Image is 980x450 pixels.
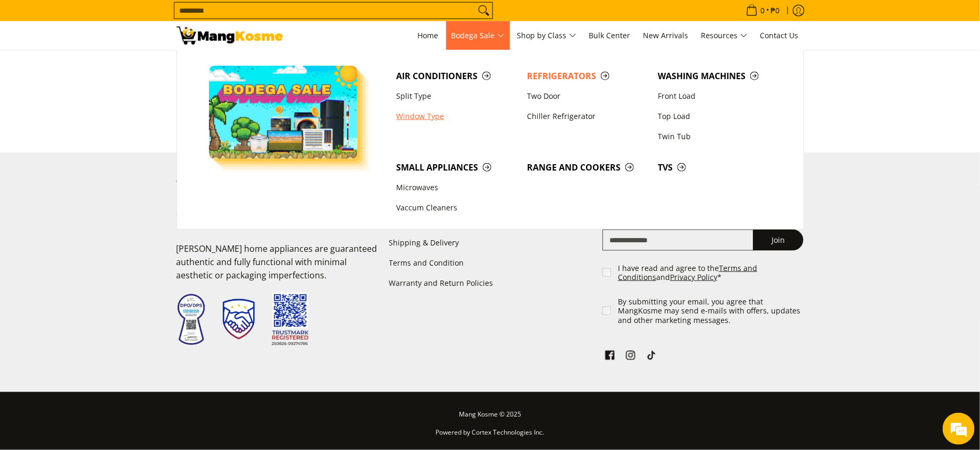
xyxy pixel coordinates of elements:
[177,293,206,346] img: Data Privacy Seal
[389,253,591,273] a: Terms and Condition
[391,106,522,126] a: Window Type
[389,233,591,253] a: Shipping & Delivery
[396,161,516,174] span: Small Appliances
[769,7,782,14] span: ₱0
[389,274,591,294] a: Warranty and Return Policies
[512,21,582,50] a: Shop by Class
[618,297,805,325] label: By submitting your email, you agree that MangKosme may send e-mails with offers, updates and othe...
[755,21,804,50] a: Contact Us
[62,134,147,241] span: We're online!
[174,5,200,31] div: Minimize live chat window
[652,86,783,106] a: Front Load
[272,293,309,346] img: Trustmark QR
[5,290,203,327] textarea: Type your message and hit 'Enter'
[177,242,379,292] p: [PERSON_NAME] home appliances are guaranteed authentic and fully functional with minimal aestheti...
[177,27,283,45] img: Bodega Sale Refrigerator l Mang Kosme: Home Appliances Warehouse Sale
[589,30,631,40] span: Bulk Center
[391,198,522,218] a: Vaccum Cleaners
[391,86,522,106] a: Split Type
[696,21,753,50] a: Resources
[652,157,783,177] a: TVs
[618,264,805,282] label: I have read and agree to the and *
[177,427,804,445] p: Powered by Cortex Technologies Inc.
[177,408,804,427] p: Mang Kosme © 2025
[623,348,638,366] a: See Mang Kosme on Instagram
[517,29,576,43] span: Shop by Class
[475,3,492,19] button: Search
[638,21,694,50] a: New Arrivals
[670,272,717,282] a: Privacy Policy
[743,5,783,16] span: •
[451,29,505,43] span: Bodega Sale
[652,66,783,86] a: Washing Machines
[391,157,522,177] a: Small Appliances
[418,30,439,40] span: Home
[55,60,179,73] div: Chat with us now
[391,66,522,86] a: Air Conditioners
[294,21,804,50] nav: Main Menu
[446,21,510,50] a: Bodega Sale
[209,66,358,159] img: Bodega Sale
[753,230,803,251] button: Join
[396,70,516,83] span: Air Conditioners
[602,348,617,366] a: See Mang Kosme on Facebook
[652,126,783,147] a: Twin Tub
[584,21,636,50] a: Bulk Center
[413,21,444,50] a: Home
[652,106,783,126] a: Top Load
[760,30,799,40] span: Contact Us
[522,157,652,177] a: Range and Cookers
[527,70,647,83] span: Refrigerators
[658,70,778,83] span: Washing Machines
[618,263,757,283] a: Terms and Conditions
[522,66,652,86] a: Refrigerators
[643,30,689,40] span: New Arrivals
[658,161,778,174] span: TVs
[223,299,255,339] img: Trustmark Seal
[391,178,522,198] a: Microwaves
[644,348,659,366] a: See Mang Kosme on TikTok
[522,106,652,126] a: Chiller Refrigerator
[701,29,748,43] span: Resources
[527,161,647,174] span: Range and Cookers
[522,86,652,106] a: Two Door
[759,7,767,14] span: 0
